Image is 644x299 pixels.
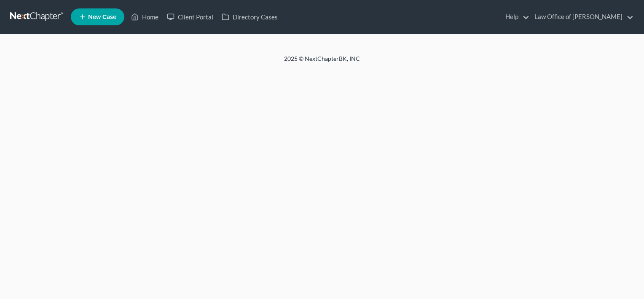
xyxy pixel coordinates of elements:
div: 2025 © NextChapterBK, INC [82,54,562,70]
a: Law Office of [PERSON_NAME] [530,9,633,24]
a: Help [501,9,529,24]
a: Client Portal [163,9,217,24]
new-legal-case-button: New Case [71,8,124,25]
a: Home [127,9,163,24]
a: Directory Cases [217,9,282,24]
